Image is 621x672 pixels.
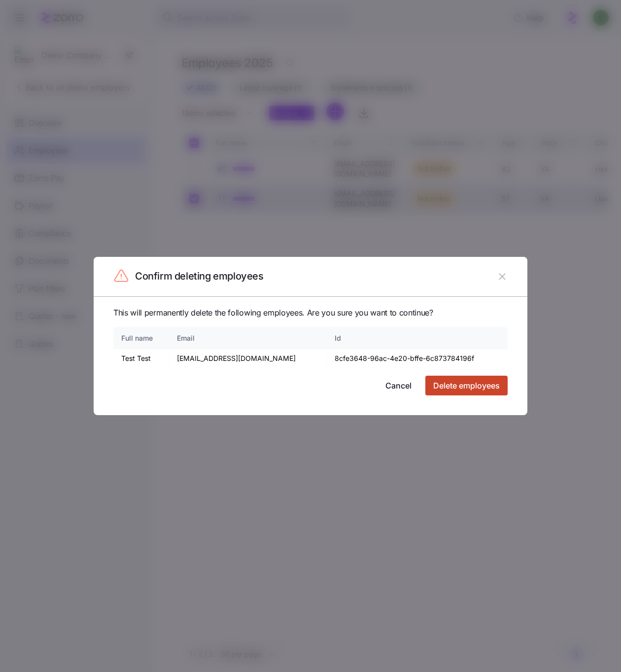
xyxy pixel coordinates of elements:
div: Id [335,333,500,344]
td: Test Test [113,349,169,368]
h2: Confirm deleting employees [135,270,264,283]
span: This will permanently delete the following employees. Are you sure you want to continue? [113,307,508,319]
button: Delete employees [425,376,508,395]
div: Full name [121,333,161,344]
span: Cancel [385,380,412,391]
span: Delete employees [433,380,500,391]
button: Cancel [378,376,419,395]
td: 8cfe3648-96ac-4e20-bffe-6c873784196f [327,349,508,368]
div: Email [177,333,318,344]
td: [EMAIL_ADDRESS][DOMAIN_NAME] [169,349,327,368]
